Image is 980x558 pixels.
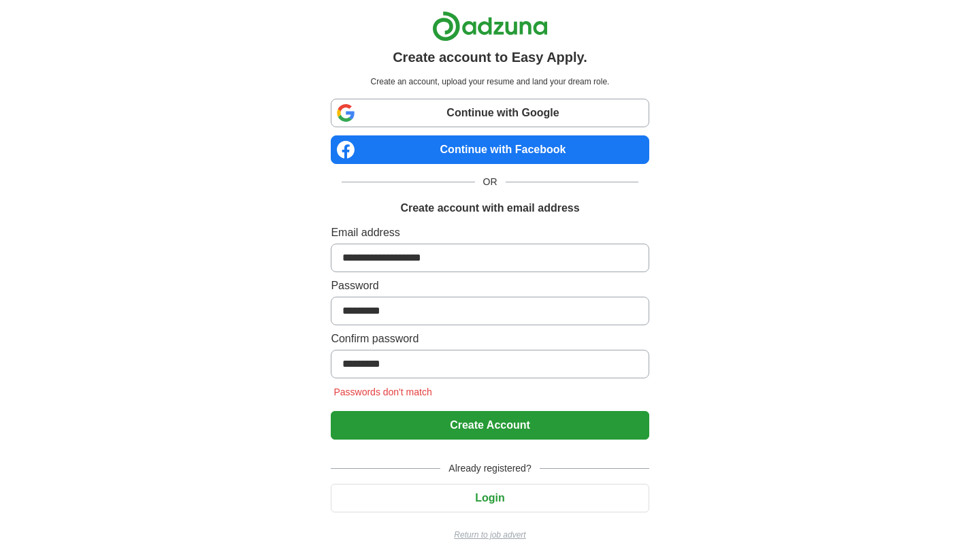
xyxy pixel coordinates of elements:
[331,99,649,127] a: Continue with Google
[331,387,434,397] span: Passwords don't match
[393,47,587,67] h1: Create account to Easy Apply.
[475,175,506,189] span: OR
[331,529,649,541] a: Return to job advert
[331,411,649,440] button: Create Account
[333,76,646,88] p: Create an account, upload your resume and land your dream role.
[440,461,539,476] span: Already registered?
[331,484,649,512] button: Login
[400,200,579,216] h1: Create account with email address
[432,11,548,42] img: Adzuna logo
[331,492,649,504] a: Login
[331,135,649,164] a: Continue with Facebook
[331,331,649,347] label: Confirm password
[331,278,649,294] label: Password
[331,225,649,241] label: Email address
